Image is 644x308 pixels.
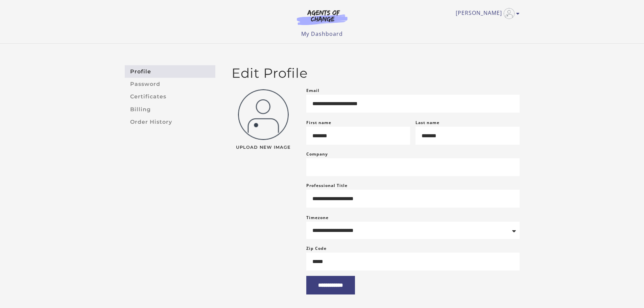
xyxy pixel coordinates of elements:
a: Toggle menu [456,8,516,19]
label: Company [306,150,328,158]
img: Agents of Change Logo [290,9,355,25]
label: Timezone [306,215,329,220]
label: Zip Code [306,244,327,253]
span: Upload New Image [232,145,295,150]
a: Profile [125,65,215,78]
a: Order History [125,116,215,128]
label: Email [306,87,319,95]
label: Last name [415,120,439,125]
a: Certificates [125,91,215,103]
label: Professional Title [306,182,348,190]
a: Password [125,78,215,90]
a: My Dashboard [301,30,343,38]
label: First name [306,120,331,125]
h2: Edit Profile [232,65,520,81]
a: Billing [125,103,215,116]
